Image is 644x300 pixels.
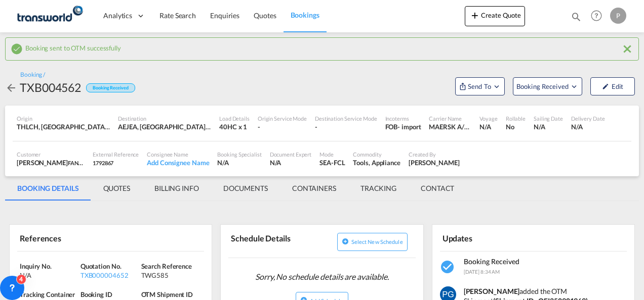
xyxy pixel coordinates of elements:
[506,122,526,131] div: No
[337,233,408,251] button: icon-plus-circleSelect new schedule
[571,11,582,22] md-icon: icon-magnify
[270,151,312,158] div: Document Expert
[219,115,250,122] div: Load Details
[464,287,520,295] strong: [PERSON_NAME]
[5,79,20,95] div: icon-arrow-left
[217,158,261,167] div: N/A
[142,176,211,201] md-tab-item: BILLING INFO
[315,115,377,122] div: Destination Service Mode
[17,229,109,246] div: References
[20,262,52,270] span: Inquiry No.
[610,8,626,24] div: P
[5,176,91,201] md-tab-item: BOOKING DETAILS
[270,158,312,167] div: N/A
[479,115,497,122] div: Voyage
[80,290,112,298] span: Booking ID
[455,77,505,95] button: Open demo menu
[590,77,635,95] button: icon-pencilEdit
[118,122,211,131] div: AEJEA, Jebel Ali, United Arab Emirates, Middle East, Middle East
[15,5,84,27] img: f753ae806dec11f0841701cdfdf085c0.png
[621,43,633,55] md-icon: icon-close
[315,122,377,131] div: -
[348,176,409,201] md-tab-item: TRACKING
[319,158,345,167] div: SEA-FCL
[291,11,319,19] span: Bookings
[210,11,239,20] span: Enquiries
[147,151,209,158] div: Consignee Name
[409,151,460,158] div: Created By
[588,7,605,24] span: Help
[534,115,563,122] div: Sailing Date
[80,271,139,280] div: TXB000004652
[319,151,345,158] div: Mode
[141,271,199,280] div: TWG585
[118,115,211,122] div: Destination
[429,122,471,131] div: MAERSK A/S / TDWC-DUBAI
[280,176,348,201] md-tab-item: CONTAINERS
[465,6,525,26] button: icon-plus 400-fgCreate Quote
[397,122,421,131] div: - import
[467,81,492,91] span: Send To
[93,160,113,166] span: 1792867
[254,11,276,20] span: Quotes
[228,229,320,254] div: Schedule Details
[251,267,393,286] span: Sorry, No schedule details are available.
[353,151,400,158] div: Commodity
[80,262,122,270] span: Quotation No.
[11,43,23,55] md-icon: icon-checkbox-marked-circle
[20,271,78,280] div: N/A
[17,158,85,167] div: [PERSON_NAME]
[506,115,526,122] div: Rollable
[571,115,605,122] div: Delivery Date
[141,290,193,298] span: OTM Shipment ID
[20,79,81,95] div: TXB004562
[516,81,570,91] span: Booking Received
[479,122,497,131] div: N/A
[602,83,609,90] md-icon: icon-pencil
[211,176,280,201] md-tab-item: DOCUMENTS
[440,259,456,275] md-icon: icon-checkbox-marked-circle
[534,122,563,131] div: N/A
[93,151,139,158] div: External Reference
[20,290,75,298] span: Tracking Container
[385,122,398,131] div: FOB
[159,11,196,20] span: Rate Search
[440,229,532,246] div: Updates
[342,238,349,245] md-icon: icon-plus-circle
[219,122,250,131] div: 40HC x 1
[588,7,610,25] div: Help
[17,115,110,122] div: Origin
[5,82,17,94] md-icon: icon-arrow-left
[385,115,421,122] div: Incoterms
[429,115,471,122] div: Carrier Name
[20,71,45,79] div: Booking /
[513,77,582,95] button: Open demo menu
[86,83,135,93] div: Booking Received
[141,262,192,270] span: Search Reference
[25,41,121,52] span: Booking sent to OTM successfully
[571,122,605,131] div: N/A
[464,269,500,275] span: [DATE] 8:34 AM
[103,11,132,21] span: Analytics
[17,122,110,131] div: THLCH, Laem Chabang, Thailand, South East Asia, Asia Pacific
[91,176,142,201] md-tab-item: QUOTES
[217,151,261,158] div: Booking Specialist
[258,122,307,131] div: -
[5,176,466,201] md-pagination-wrapper: Use the left and right arrow keys to navigate between tabs
[258,115,307,122] div: Origin Service Mode
[469,9,481,21] md-icon: icon-plus 400-fg
[353,158,400,167] div: Tools, Appliance
[409,158,460,167] div: Pradhesh Gautham
[409,176,466,201] md-tab-item: CONTACT
[147,158,209,167] div: Add Consignee Name
[351,238,403,245] span: Select new schedule
[68,159,198,167] span: FANAR AL KHALEEJ TR SOLE PROPRIETORSHIP LLC
[571,11,582,26] div: icon-magnify
[464,257,519,266] span: Booking Received
[17,151,85,158] div: Customer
